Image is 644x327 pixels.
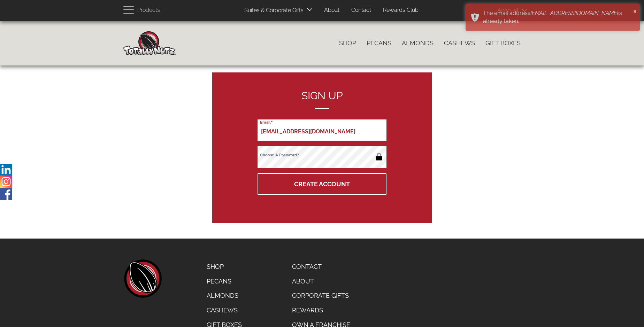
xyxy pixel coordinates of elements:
[378,3,424,17] a: Rewards Club
[201,288,247,303] a: Almonds
[633,7,637,14] button: ×
[123,259,162,298] a: home
[258,173,386,195] button: Create Account
[137,5,160,15] span: Products
[346,3,376,17] a: Contact
[287,259,355,274] a: Contact
[201,259,247,274] a: Shop
[287,288,355,303] a: Corporate Gifts
[480,36,526,50] a: Gift Boxes
[397,36,439,50] a: Almonds
[201,303,247,318] a: Cashews
[201,274,247,289] a: Pecans
[287,303,355,318] a: Rewards
[287,274,355,289] a: About
[239,4,306,17] a: Suites & Corporate Gifts
[361,36,397,50] a: Pecans
[439,36,480,50] a: Cashews
[530,10,618,16] em: [EMAIL_ADDRESS][DOMAIN_NAME]
[483,9,631,25] div: The email address is already taken.
[258,90,386,109] h2: Sign up
[334,36,361,50] a: Shop
[319,3,345,17] a: About
[123,31,176,55] img: Home
[258,119,386,141] input: Email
